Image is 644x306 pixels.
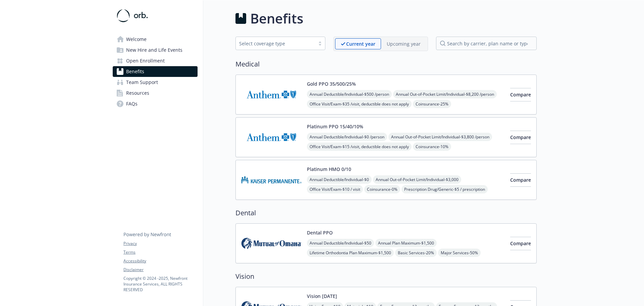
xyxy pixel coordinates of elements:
p: Copyright © 2024 - 2025 , Newfront Insurance Services, ALL RIGHTS RESERVED [123,275,197,293]
span: Compare [510,240,531,247]
button: Compare [510,173,531,187]
img: Mutual of Omaha Insurance Company carrier logo [241,229,302,258]
p: Upcoming year [387,40,421,47]
span: Annual Deductible/Individual - $500 /person [307,90,392,98]
a: Welcome [113,34,198,45]
a: New Hire and Life Events [113,45,198,55]
span: Prescription Drug/Generic - $5 / prescription [401,185,488,193]
span: Basic Services - 20% [395,249,437,257]
span: Annual Deductible/Individual - $0 [307,175,372,184]
span: Office Visit/Exam - $15 /visit, deductible does not apply [307,142,412,151]
span: Annual Out-of-Pocket Limit/Individual - $3,000 [373,175,461,184]
span: New Hire and Life Events [126,45,182,55]
img: Kaiser Permanente Insurance Company carrier logo [241,166,302,194]
span: Compare [510,134,531,140]
span: Lifetime Orthodontia Plan Maximum - $1,500 [307,249,394,257]
button: Vision [DATE] [307,293,337,300]
img: Anthem Blue Cross carrier logo [241,80,302,109]
button: Gold PPO 35/500/25% [307,80,356,87]
a: Terms [123,249,197,255]
span: Coinsurance - 25% [413,100,451,108]
a: Resources [113,88,198,98]
span: Annual Deductible/Individual - $0 /person [307,133,387,141]
a: Benefits [113,66,198,77]
span: Coinsurance - 10% [413,142,451,151]
input: search by carrier, plan name or type [436,37,537,50]
h2: Dental [235,208,537,218]
button: Compare [510,237,531,250]
div: Select coverage type [239,40,312,47]
span: Compare [510,177,531,183]
span: Welcome [126,34,147,45]
span: Office Visit/Exam - $10 / visit [307,185,363,193]
p: Current year [346,40,375,47]
span: Major Services - 50% [438,249,481,257]
button: Compare [510,88,531,101]
a: Accessibility [123,258,197,264]
a: FAQs [113,98,198,109]
button: Platinum PPO 15/40/10% [307,123,363,130]
a: Privacy [123,241,197,247]
button: Dental PPO [307,229,333,236]
span: Benefits [126,66,144,77]
h1: Benefits [250,8,303,29]
span: Resources [126,88,149,98]
img: Anthem Blue Cross carrier logo [241,123,302,151]
span: Coinsurance - 0% [364,185,400,193]
h2: Medical [235,59,537,69]
a: Team Support [113,77,198,88]
span: FAQs [126,98,138,109]
h2: Vision [235,271,537,281]
span: Open Enrollment [126,55,165,66]
span: Annual Plan Maximum - $1,500 [375,239,437,247]
span: Team Support [126,77,158,88]
button: Compare [510,131,531,144]
button: Platinum HMO 0/10 [307,166,351,173]
span: Annual Out-of-Pocket Limit/Individual - $3,800 /person [388,133,492,141]
span: Office Visit/Exam - $35 /visit, deductible does not apply [307,100,412,108]
span: Compare [510,91,531,98]
span: Annual Out-of-Pocket Limit/Individual - $8,200 /person [393,90,497,98]
span: Annual Deductible/Individual - $50 [307,239,374,247]
a: Disclaimer [123,267,197,273]
a: Open Enrollment [113,55,198,66]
